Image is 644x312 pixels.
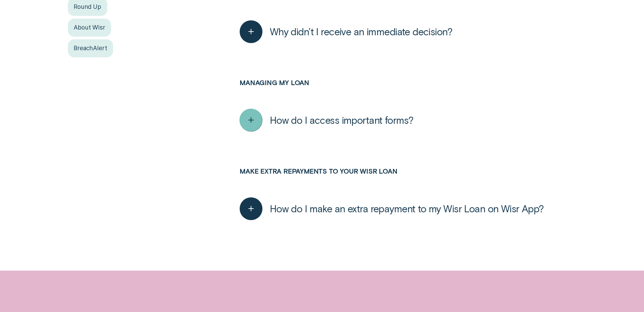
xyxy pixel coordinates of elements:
span: How do I make an extra repayment to my Wisr Loan on Wisr App? [270,202,544,215]
a: About Wisr [68,19,111,37]
h3: Make extra repayments to your Wisr Loan [240,167,576,192]
button: How do I make an extra repayment to my Wisr Loan on Wisr App? [240,197,544,220]
button: Why didn’t I receive an immediate decision? [240,20,452,43]
span: How do I access important forms? [270,114,413,126]
h3: Managing my loan [240,79,576,103]
a: BreachAlert [68,39,113,57]
span: Why didn’t I receive an immediate decision? [270,25,452,38]
button: How do I access important forms? [240,109,413,131]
